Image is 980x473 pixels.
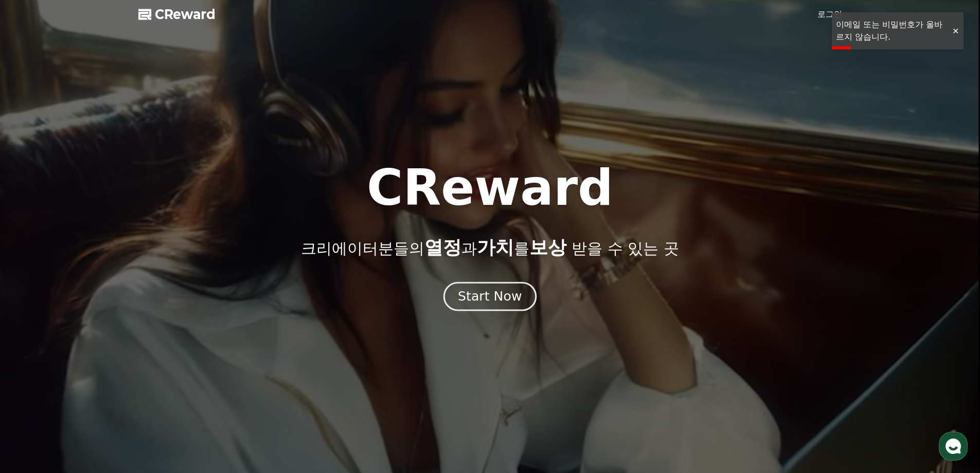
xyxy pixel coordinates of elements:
[138,6,216,23] a: CReward
[3,326,68,352] a: 홈
[301,237,679,258] p: 크리에이터분들의 과 를 받을 수 있는 곳
[133,326,198,352] a: 설정
[68,326,133,352] a: 대화
[367,163,613,213] h1: CReward
[458,288,522,305] div: Start Now
[155,6,216,23] span: CReward
[94,342,106,351] span: 대화
[424,237,461,258] span: 열정
[32,342,39,350] span: 홈
[477,237,514,258] span: 가치
[159,342,171,350] span: 설정
[817,8,842,21] a: 로그인
[529,237,566,258] span: 보상
[443,282,537,311] button: Start Now
[446,293,534,303] a: Start Now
